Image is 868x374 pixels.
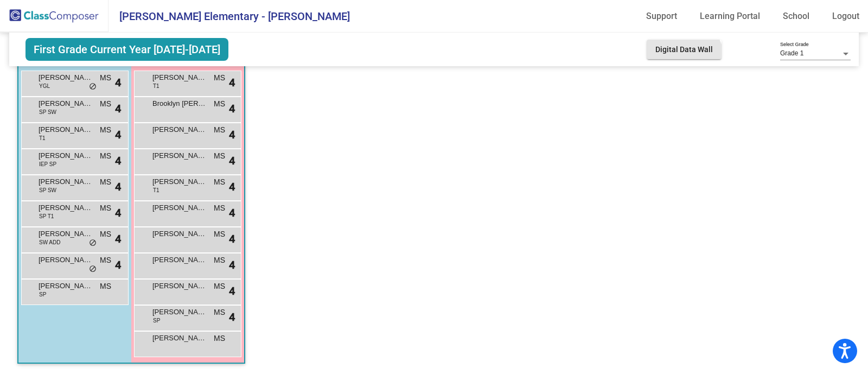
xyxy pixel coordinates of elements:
span: MS [100,202,111,214]
button: Digital Data Wall [647,40,722,59]
span: MS [214,72,225,84]
span: SP [39,290,46,299]
span: MS [100,229,111,240]
span: SP T1 [39,212,54,220]
span: MS [214,202,225,214]
span: 4 [229,283,235,299]
span: 4 [115,205,121,221]
span: [PERSON_NAME] [152,202,207,213]
span: MS [100,150,111,162]
span: SP SW [39,108,56,116]
span: [PERSON_NAME] [152,150,207,161]
span: Digital Data Wall [655,45,713,54]
span: T1 [153,82,159,90]
span: [PERSON_NAME] [39,255,93,265]
span: MS [214,98,225,110]
span: MS [214,255,225,266]
span: [PERSON_NAME] [152,281,207,291]
span: MS [100,72,111,84]
span: 4 [115,257,121,273]
span: YGL [39,82,50,90]
span: [PERSON_NAME] [39,72,93,83]
span: 4 [229,309,235,325]
span: [PERSON_NAME] [152,229,207,239]
span: 4 [229,100,235,117]
span: MS [214,333,225,344]
a: Logout [824,8,868,25]
span: [PERSON_NAME] [39,202,93,213]
span: [PERSON_NAME] [152,124,207,135]
span: MS [214,281,225,292]
span: 4 [229,257,235,273]
span: MS [214,150,225,162]
span: do_not_disturb_alt [89,239,97,248]
span: 4 [115,153,121,169]
span: SP [153,316,160,325]
span: 4 [115,100,121,117]
span: 4 [229,153,235,169]
span: 4 [229,74,235,91]
span: T1 [39,134,46,142]
span: SW ADD [39,238,60,246]
span: [PERSON_NAME] [39,229,93,239]
span: [PERSON_NAME] [152,255,207,265]
span: do_not_disturb_alt [89,83,97,91]
span: Brooklyn [PERSON_NAME] [152,98,207,109]
span: [PERSON_NAME] [39,281,93,291]
a: Support [637,8,686,25]
span: MS [100,281,111,292]
span: MS [100,98,111,110]
a: Learning Portal [691,8,769,25]
span: IEP SP [39,160,56,168]
span: 4 [229,126,235,143]
span: [PERSON_NAME] Elementary - [PERSON_NAME] [108,8,350,25]
span: [PERSON_NAME] [39,98,93,109]
span: [PERSON_NAME] [152,176,207,187]
span: [PERSON_NAME] [152,333,207,344]
span: [PERSON_NAME] [PERSON_NAME] [39,124,93,135]
span: MS [214,176,225,188]
span: SP SW [39,186,56,194]
span: 4 [229,179,235,195]
span: do_not_disturb_alt [89,265,97,274]
span: 4 [115,179,121,195]
span: MS [100,176,111,188]
span: MS [214,124,225,136]
span: [PERSON_NAME] [39,150,93,161]
span: 4 [229,231,235,247]
span: MS [100,124,111,136]
span: MS [214,229,225,240]
span: [PERSON_NAME] [152,307,207,318]
span: T1 [153,186,159,194]
span: 4 [115,126,121,143]
span: 4 [115,231,121,247]
a: School [774,8,818,25]
span: Grade 1 [780,49,803,57]
span: 4 [115,74,121,91]
span: [PERSON_NAME] [39,176,93,187]
span: [PERSON_NAME] [152,72,207,83]
span: 4 [229,205,235,221]
span: MS [214,307,225,318]
span: MS [100,255,111,266]
span: First Grade Current Year [DATE]-[DATE] [25,38,228,61]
